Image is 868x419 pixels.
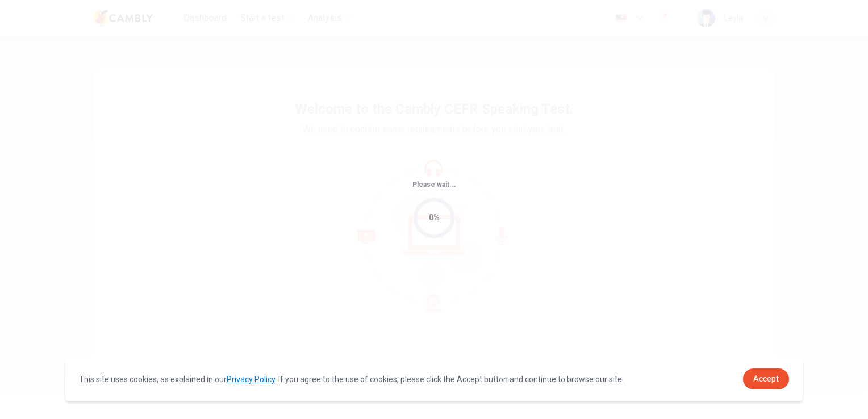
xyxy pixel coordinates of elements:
a: dismiss cookie message [743,368,789,389]
div: cookieconsent [65,357,803,401]
span: Accept [753,374,779,383]
div: 0% [429,211,440,224]
span: Please wait... [412,181,456,188]
span: This site uses cookies, as explained in our . If you agree to the use of cookies, please click th... [79,375,624,384]
a: Privacy Policy [227,375,275,384]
